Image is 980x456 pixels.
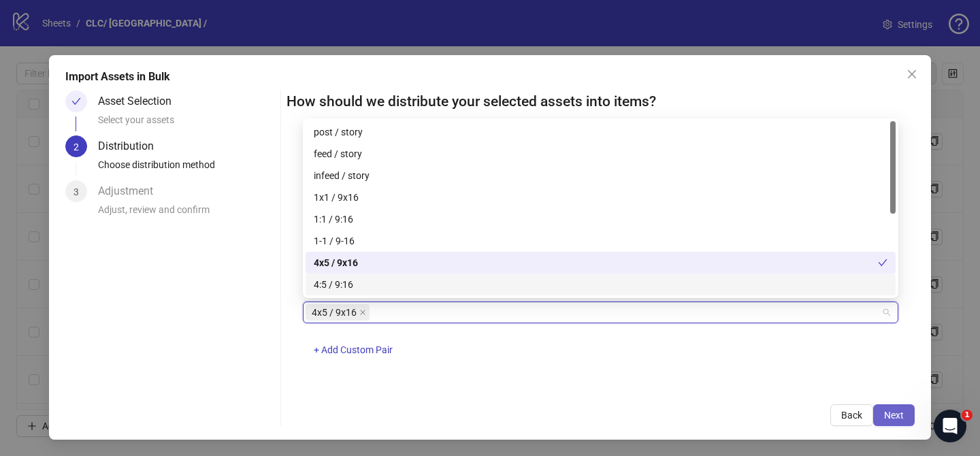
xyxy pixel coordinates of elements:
[73,186,79,197] span: 3
[314,233,887,248] div: 1-1 / 9-16
[306,121,896,143] div: post / story
[830,404,873,426] button: Back
[312,305,357,320] span: 4x5 / 9x16
[306,208,896,230] div: 1:1 / 9:16
[306,274,896,295] div: 4:5 / 9:16
[306,165,896,186] div: infeed / story
[303,340,404,361] button: + Add Custom Pair
[98,202,275,225] div: Adjust, review and confirm
[314,212,887,227] div: 1:1 / 9:16
[314,190,887,205] div: 1x1 / 9x16
[314,344,393,355] span: + Add Custom Pair
[841,410,862,421] span: Back
[98,135,165,157] div: Distribution
[314,125,887,140] div: post / story
[934,410,966,442] iframe: Intercom live chat
[98,91,182,112] div: Asset Selection
[306,186,896,208] div: 1x1 / 9x16
[306,143,896,165] div: feed / story
[878,258,887,267] span: check
[98,112,275,135] div: Select your assets
[98,180,164,202] div: Adjustment
[314,277,887,292] div: 4:5 / 9:16
[873,404,915,426] button: Next
[73,142,79,152] span: 2
[359,309,366,316] span: close
[962,410,973,421] span: 1
[884,410,904,421] span: Next
[65,69,915,85] div: Import Assets in Bulk
[306,252,896,274] div: 4x5 / 9x16
[287,91,915,113] h2: How should we distribute your selected assets into items?
[306,304,370,321] span: 4x5 / 9x16
[306,230,896,252] div: 1-1 / 9-16
[314,168,887,183] div: infeed / story
[314,146,887,161] div: feed / story
[901,63,923,85] button: Close
[98,157,275,180] div: Choose distribution method
[906,69,917,80] span: close
[71,97,81,106] span: check
[314,255,878,270] div: 4x5 / 9x16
